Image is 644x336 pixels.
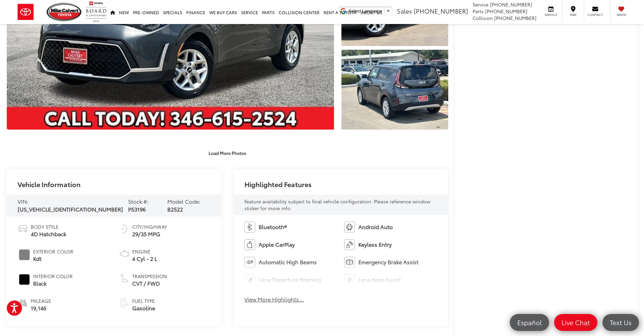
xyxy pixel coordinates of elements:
[119,223,130,234] img: Fuel Economy
[344,222,355,232] img: Android Auto
[614,13,629,17] span: Saved
[543,13,558,17] span: Service
[473,8,484,15] span: Parts
[259,241,295,248] span: Apple CarPlay
[167,197,200,205] span: Model Code:
[554,314,597,331] a: Live Chat
[510,314,549,331] a: Español
[244,295,304,303] button: View More Highlights...
[132,273,167,279] span: Transmission
[132,279,167,287] span: CVT / FWD
[414,6,468,15] span: [PHONE_NUMBER]
[490,1,532,8] span: [PHONE_NUMBER]
[473,15,493,21] span: Collision
[358,241,392,248] span: Keyless Entry
[132,304,155,312] span: Gasoline
[494,15,536,21] span: [PHONE_NUMBER]
[485,8,527,15] span: [PHONE_NUMBER]
[558,318,593,327] span: Live Chat
[566,13,580,17] span: Map
[19,249,30,260] span: #808080
[204,147,251,159] button: Load More Photos
[341,50,448,130] a: Expand Photo 3
[602,314,639,331] a: Text Us
[31,223,66,230] span: Body Style
[397,6,412,15] span: Sales
[132,255,157,263] span: 4 Cyl - 2 L
[244,257,255,268] img: Automatic High Beams
[33,273,73,279] span: Interior Color
[33,255,73,263] span: Kdt
[588,13,603,17] span: Contact
[386,8,390,14] span: ▼
[132,248,157,255] span: Engine
[31,304,51,312] span: 19,146
[473,1,488,8] span: Service
[344,257,355,268] img: Emergency Brake Assist
[33,248,73,255] span: Exterior Color
[132,230,167,238] span: 29/35 MPG
[384,8,384,14] span: ​
[244,198,430,211] span: Feature availability subject to final vehicle configuration. Please reference window sticker for ...
[47,3,82,21] img: Mike Calvert Toyota
[244,180,312,188] h2: Highlighted Features
[606,318,635,327] span: Text Us
[244,222,255,232] img: Bluetooth®
[244,239,255,250] img: Apple CarPlay
[132,223,167,230] span: City/Highway
[358,223,393,231] span: Android Auto
[259,223,287,231] span: Bluetooth®
[31,297,51,304] span: Mileage
[132,297,155,304] span: Fuel Type
[31,230,66,238] span: 4D Hatchback
[344,239,355,250] img: Keyless Entry
[340,49,449,131] img: 2024 Kia Soul LX
[33,279,73,287] span: Black
[19,274,30,285] span: #000000
[514,318,545,327] span: Español
[18,297,27,307] i: mileage icon
[167,205,183,213] span: B2522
